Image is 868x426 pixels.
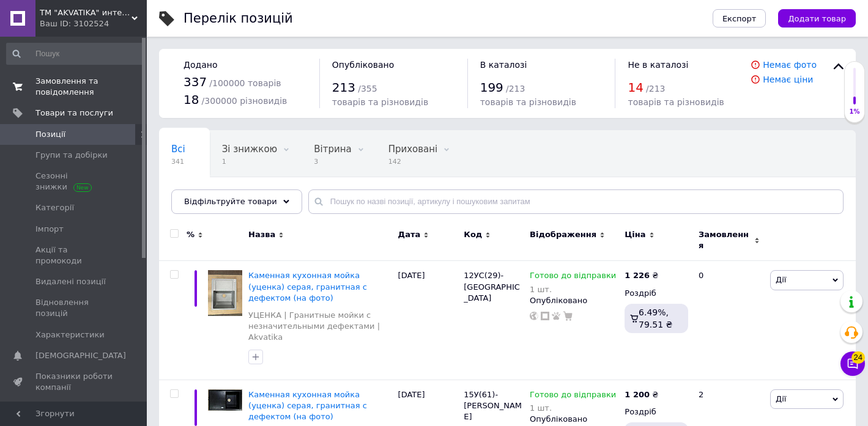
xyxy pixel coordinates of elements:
[625,288,688,299] div: Роздріб
[314,144,351,155] span: Вітрина
[699,229,751,251] span: Замовлення
[35,371,113,393] span: Показники роботи компанії
[625,271,650,280] b: 1 226
[722,14,757,23] span: Експорт
[332,97,428,107] span: товарів та різновидів
[35,276,106,287] span: Видалені позиції
[6,43,144,65] input: Пошук
[35,150,108,161] span: Групи та добірки
[625,390,650,399] b: 1 200
[35,129,65,140] span: Позиції
[248,310,392,343] a: УЦЕНКА | Гранитные мойки с незначительными дефектами | Akvatika
[480,80,503,95] span: 199
[248,271,367,302] a: Каменная кухонная мойка (уценка) серая, гранитная с дефектом (на фото)
[35,329,105,340] span: Характеристики
[628,80,643,95] span: 14
[625,406,688,417] div: Роздріб
[464,229,482,240] span: Код
[187,229,195,240] span: %
[788,14,846,23] span: Додати товар
[184,60,217,70] span: Додано
[480,97,576,107] span: товарів та різновидів
[840,351,865,376] button: Чат з покупцем24
[222,157,277,166] span: 1
[713,9,766,28] button: Експорт
[530,403,616,413] div: 1 шт.
[35,202,74,213] span: Категорії
[35,244,113,266] span: Акції та промокоди
[398,229,421,240] span: Дата
[314,157,351,166] span: 3
[222,144,277,155] span: Зі знижкою
[35,76,113,98] span: Замовлення та повідомлення
[776,394,786,403] span: Дії
[530,414,618,425] div: Опубліковано
[171,144,185,155] span: Всі
[388,144,438,155] span: Приховані
[208,270,242,316] img: Каменная кухонная мойка (уценка) серая, гранитная с дефектом (на фото)
[40,7,132,18] span: ТМ "AKVATIKA" интернет-магазин виробника
[184,197,277,206] span: Відфільтруйте товари
[308,189,844,214] input: Пошук по назві позиції, артикулу і пошуковим запитам
[625,270,658,281] div: ₴
[202,96,287,106] span: / 300000 різновидів
[845,108,864,116] div: 1%
[464,271,520,302] span: 12УС(29)-[GEOGRAPHIC_DATA]
[171,190,235,201] span: Опубліковані
[628,60,688,70] span: Не в каталозі
[530,295,618,306] div: Опубліковано
[395,261,461,380] div: [DATE]
[184,92,199,107] span: 18
[628,97,724,107] span: товарів та різновидів
[625,389,658,400] div: ₴
[358,84,377,94] span: / 355
[35,297,113,319] span: Відновлення позицій
[639,307,672,329] span: 6.49%, 79.51 ₴
[763,75,813,84] a: Немає ціни
[480,60,527,70] span: В каталозі
[646,84,665,94] span: / 213
[209,78,281,88] span: / 100000 товарів
[530,271,616,284] span: Готово до відправки
[184,75,207,89] span: 337
[35,224,64,235] span: Імпорт
[778,9,856,28] button: Додати товар
[691,261,767,380] div: 0
[248,229,275,240] span: Назва
[208,389,242,411] img: Каменная кухонная мойка (уценка) серая, гранитная с дефектом (на фото)
[851,351,865,363] span: 24
[184,12,293,25] div: Перелік позицій
[530,229,596,240] span: Відображення
[332,60,395,70] span: Опубліковано
[464,390,522,421] span: 15У(61)-[PERSON_NAME]
[248,390,367,421] a: Каменная кухонная мойка (уценка) серая, гранитная с дефектом (на фото)
[171,157,185,166] span: 341
[40,18,147,29] div: Ваш ID: 3102524
[625,229,645,240] span: Ціна
[776,275,786,284] span: Дії
[530,390,616,403] span: Готово до відправки
[763,60,817,70] a: Немає фото
[35,108,113,119] span: Товари та послуги
[388,157,438,166] span: 142
[506,84,525,94] span: / 213
[35,350,126,361] span: [DEMOGRAPHIC_DATA]
[35,171,113,193] span: Сезонні знижки
[332,80,355,95] span: 213
[530,285,616,294] div: 1 шт.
